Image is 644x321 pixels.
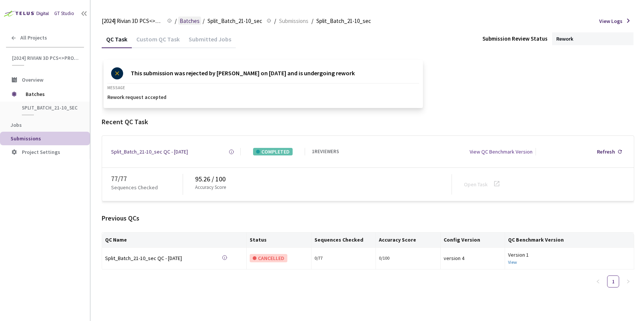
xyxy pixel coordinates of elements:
[184,35,236,48] div: Submitted Jobs
[132,35,184,48] div: Custom QC Task
[274,17,276,26] li: /
[376,233,440,248] th: Accuracy Score
[622,275,634,288] button: right
[597,148,615,155] div: Refresh
[111,184,158,191] p: Sequences Checked
[26,87,77,102] span: Batches
[482,35,548,43] div: Submission Review Status
[131,67,355,79] p: This submission was rejected by [PERSON_NAME] on [DATE] and is undergoing rework
[607,275,619,288] li: 1
[278,17,310,25] a: Submissions
[180,17,200,26] span: Batches
[105,254,211,262] div: Split_Batch_21-10_sec QC - [DATE]
[102,117,634,127] div: Recent QC Task
[203,17,204,26] li: /
[316,17,371,26] span: Split_Batch_21-10_sec
[102,213,634,223] div: Previous QCs
[250,254,287,262] div: CANCELLED
[102,17,163,26] span: [2024] Rivian 3D PCS<>Production
[253,148,293,155] div: COMPLETED
[102,35,132,48] div: QC Task
[622,275,634,288] li: Next Page
[464,181,488,188] a: Open Task
[247,233,311,248] th: Status
[314,255,372,262] div: 0 / 77
[441,233,505,248] th: Config Version
[102,233,247,248] th: QC Name
[195,184,226,191] p: Accuracy Score
[592,275,604,288] button: left
[111,174,183,184] div: 77 / 77
[311,17,313,26] li: /
[11,122,22,128] span: Jobs
[607,276,619,287] a: 1
[505,233,634,248] th: QC Benchmark Version
[444,254,502,262] div: version 4
[508,251,631,259] div: Version 1
[111,148,188,155] a: Split_Batch_21-10_sec QC - [DATE]
[107,94,419,100] p: Rework request accepted
[175,17,177,26] li: /
[178,17,201,25] a: Batches
[20,35,47,41] span: All Projects
[311,233,376,248] th: Sequences Checked
[592,275,604,288] li: Previous Page
[22,76,43,83] span: Overview
[11,135,41,142] span: Submissions
[596,279,600,284] span: left
[22,149,60,155] span: Project Settings
[470,148,533,155] div: View QC Benchmark Version
[599,17,623,25] span: View Logs
[312,148,339,155] div: 1 REVIEWERS
[22,105,78,111] span: Split_Batch_21-10_sec
[12,55,79,61] span: [2024] Rivian 3D PCS<>Production
[508,259,517,265] a: View
[107,85,419,90] p: MESSAGE
[626,279,630,284] span: right
[195,174,452,184] div: 95.26 / 100
[379,255,437,262] div: 0/100
[279,17,308,26] span: Submissions
[54,10,74,17] div: GT Studio
[208,17,262,26] span: Split_Batch_21-10_sec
